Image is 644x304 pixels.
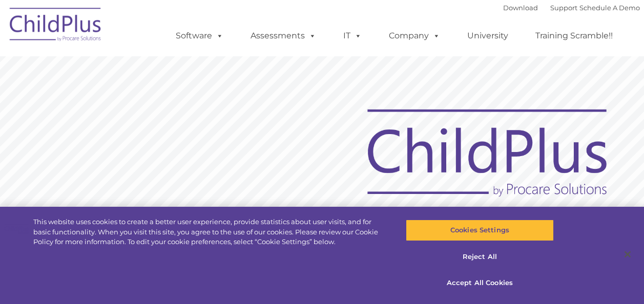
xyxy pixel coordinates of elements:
a: Schedule A Demo [579,4,640,12]
a: Training Scramble!! [525,26,623,46]
button: Reject All [406,246,554,268]
a: Assessments [240,26,326,46]
button: Cookies Settings [406,220,554,241]
a: Download [503,4,538,12]
a: IT [333,26,372,46]
button: Accept All Cookies [406,272,554,294]
button: Close [616,243,639,266]
font: | [503,4,640,12]
a: Software [165,26,234,46]
a: Company [379,26,450,46]
a: Support [550,4,577,12]
a: University [457,26,518,46]
img: ChildPlus by Procare Solutions [5,1,107,52]
div: This website uses cookies to create a better user experience, provide statistics about user visit... [33,217,386,247]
